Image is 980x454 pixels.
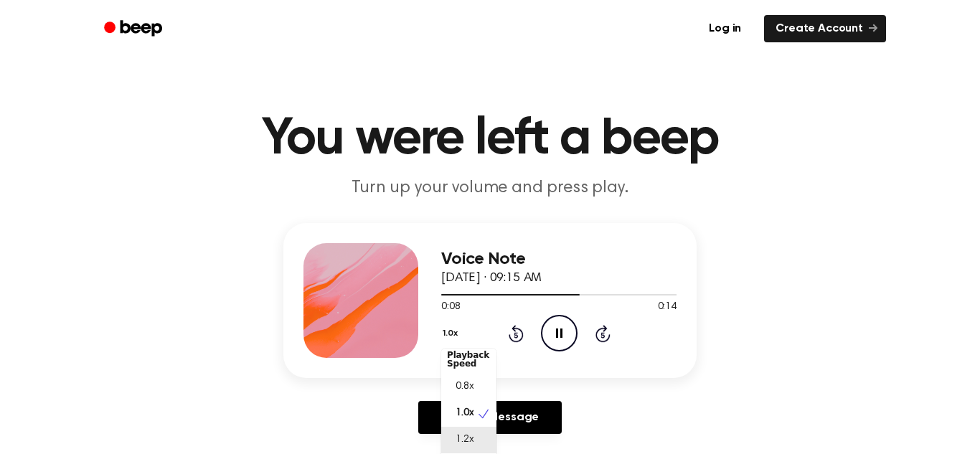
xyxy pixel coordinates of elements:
span: 0.8x [456,379,473,394]
span: 1.0x [456,406,473,421]
span: 1.2x [456,432,473,448]
div: Playback Speed [441,345,496,374]
button: 1.0x [441,321,463,346]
